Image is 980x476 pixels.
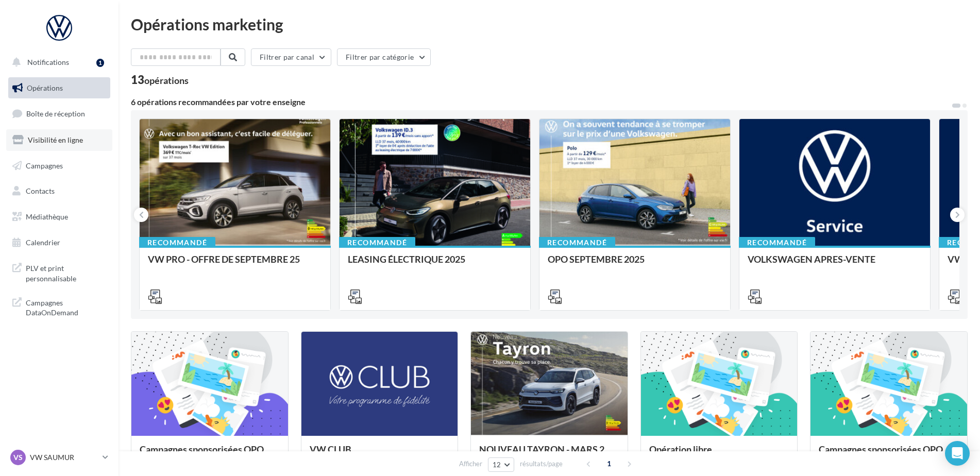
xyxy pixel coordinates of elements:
div: opérations [144,76,189,85]
a: Boîte de réception [6,103,112,125]
div: VOLKSWAGEN APRES-VENTE [748,254,922,275]
div: 13 [131,74,189,86]
span: Boîte de réception [26,109,85,118]
div: VW CLUB [310,444,450,465]
span: Calendrier [26,238,60,247]
button: Filtrer par canal [251,48,331,66]
span: Campagnes [26,161,63,169]
a: Médiathèque [6,206,112,228]
span: Contacts [26,186,55,195]
button: Notifications 1 [6,52,108,73]
div: Campagnes sponsorisées OPO Septembre [140,444,280,465]
a: Visibilité en ligne [6,129,112,151]
span: 1 [601,455,617,472]
button: 12 [488,457,514,472]
div: Campagnes sponsorisées OPO [819,444,959,465]
div: LEASING ÉLECTRIQUE 2025 [348,254,522,275]
span: Campagnes DataOnDemand [26,296,106,318]
span: Notifications [27,58,69,66]
span: Afficher [459,459,482,469]
div: 6 opérations recommandées par votre enseigne [131,98,951,106]
div: OPO SEPTEMBRE 2025 [548,254,722,275]
a: PLV et print personnalisable [6,257,112,287]
div: Open Intercom Messenger [945,441,970,466]
span: Médiathèque [26,212,68,221]
div: Recommandé [139,237,215,248]
a: Opérations [6,77,112,99]
span: résultats/page [520,459,563,469]
button: Filtrer par catégorie [337,48,431,66]
a: VS VW SAUMUR [8,448,110,467]
a: Campagnes DataOnDemand [6,292,112,322]
span: PLV et print personnalisable [26,261,106,283]
span: 12 [493,461,501,469]
div: Recommandé [739,237,815,248]
a: Contacts [6,180,112,202]
div: Recommandé [339,237,415,248]
div: Recommandé [539,237,615,248]
div: Opérations marketing [131,16,968,32]
div: Opération libre [649,444,789,465]
a: Calendrier [6,232,112,253]
span: Opérations [27,83,63,92]
a: Campagnes [6,155,112,177]
span: VS [13,452,23,463]
div: NOUVEAU TAYRON - MARS 2025 [479,444,619,465]
div: VW PRO - OFFRE DE SEPTEMBRE 25 [148,254,322,275]
div: 1 [96,59,104,67]
span: Visibilité en ligne [28,135,83,144]
p: VW SAUMUR [30,452,98,463]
